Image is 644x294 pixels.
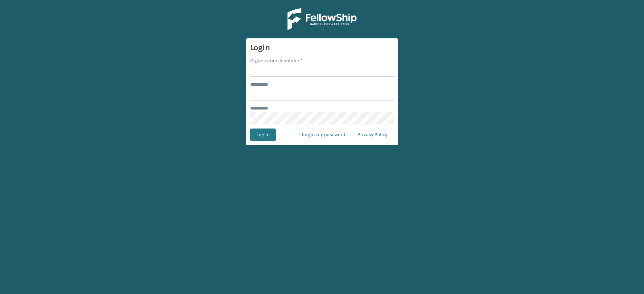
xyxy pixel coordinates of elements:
button: Log In [250,129,276,141]
a: I forgot my password [293,129,351,141]
h3: Login [250,42,394,53]
label: Organization Identifier [250,57,302,64]
img: Logo [287,8,357,30]
a: Privacy Policy [351,129,394,141]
